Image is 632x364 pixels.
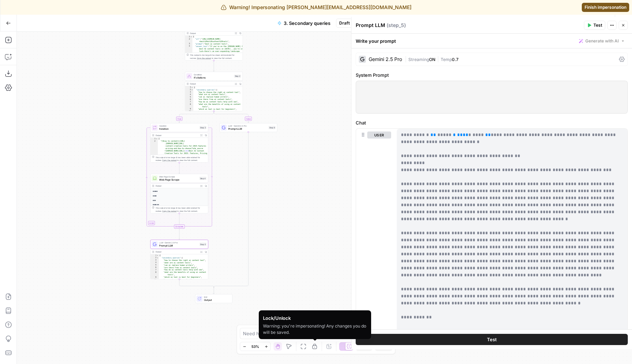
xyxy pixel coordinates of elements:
div: 1 [185,35,192,38]
div: LoopIterationIterationStep 3Output[ "[Skip to content]([URL] .[DOMAIN_NAME][URL] -content-creatio... [150,123,208,163]
span: ( step_5 ) [387,22,406,29]
div: Step 6 [269,126,276,129]
div: Output [156,184,198,188]
div: 2 [185,38,192,43]
span: | [435,55,441,62]
div: This output is too large & has been abbreviated for review. to view the full content. [156,156,207,162]
div: 8 [185,103,193,108]
span: Toggle code folding, rows 1 through 5 [190,35,192,38]
g: Edge from step_1 to step_2 [213,61,214,72]
div: 1 [185,86,193,89]
div: Output [190,82,232,86]
div: Complete [150,224,208,229]
div: 1 [151,254,159,257]
button: user [367,132,391,139]
div: 6 [185,98,193,101]
div: 4 [185,45,192,319]
g: Edge from step_2 to step_3 [179,111,214,123]
span: Iteration [159,124,198,128]
span: Output [204,298,229,302]
span: Toggle code folding, rows 1 through 14 [157,254,159,257]
div: EndOutput [185,294,243,303]
div: Write your prompt [351,34,632,48]
span: Iteration [159,127,198,131]
span: Web Page Scrape [159,178,198,182]
span: ON [429,57,435,62]
span: Copy the output [162,210,176,212]
div: Step 5 [199,243,206,246]
div: 9 [151,276,159,278]
div: 10 [151,278,159,281]
span: Prompt LLM [228,127,267,131]
span: Test [593,22,602,28]
div: 3 [185,43,192,45]
div: 4 [185,94,193,96]
g: Edge from step_2-conditional-end to end [213,287,214,294]
div: 1 [151,138,158,140]
span: If citations [194,76,233,80]
div: ConditionIf citationsStep 2Output{ "secondary_queries":[ "how to choose the right ai content tool... [185,72,243,111]
span: Finish impersonation [585,4,626,11]
div: Output [156,134,198,137]
div: LLM · Gemini 2.5 ProPrompt LLMStep 6 [219,123,277,132]
span: End [204,296,229,299]
span: Web Page Scrape [159,175,198,178]
button: Test [584,21,605,30]
g: Edge from step_6 to step_2-conditional-end [214,132,248,288]
label: Chat [356,119,628,126]
div: 5 [185,96,193,99]
span: LLM · Gemini 2.5 Pro [228,124,267,128]
span: Draft [339,20,350,26]
g: Edge from step_5 to step_2-conditional-end [179,279,214,288]
div: Prompt LLM [356,22,582,29]
div: This output is too large & has been abbreviated for review. to view the full content. [156,207,207,213]
label: System Prompt [356,72,628,79]
span: Toggle code folding, rows 1 through 14 [191,86,193,89]
span: Toggle code folding, rows 2 through 13 [157,257,159,259]
a: Finish impersonation [582,3,629,12]
button: 3. Secondary queries [273,18,335,29]
g: Edge from step_2 to step_6 [214,111,249,123]
div: Warning! Impersonating [PERSON_NAME][EMAIL_ADDRESS][DOMAIN_NAME] [221,4,412,11]
button: Test [356,334,628,345]
div: 2 [185,89,193,91]
div: Output{ "url":"[URL][DOMAIN_NAME] =best%20ai%20content%20tools", "prompt":"best ai content tools"... [185,21,243,61]
button: Draft [336,19,359,28]
div: Step 3 [199,126,206,129]
span: Toggle code folding, rows 1 through 3 [156,138,158,140]
span: Test [487,336,497,343]
div: Complete [174,224,185,229]
span: 53% [251,344,259,349]
div: Output [156,250,198,254]
div: 7 [185,101,193,103]
span: | [405,55,408,62]
div: 9 [185,108,193,110]
div: 2 [151,257,159,259]
div: 7 [151,269,159,271]
span: Streaming [408,57,429,62]
g: Edge from step_3-iteration-end to step_5 [179,229,180,240]
span: Copy the output [162,159,176,161]
span: Toggle code folding, rows 2 through 13 [191,89,193,91]
div: Output [190,32,232,35]
span: 3. Secondary queries [284,20,330,27]
span: Copy the output [197,57,211,59]
span: Condition [194,73,233,76]
div: 3 [185,91,193,94]
button: Generate with AI [576,36,628,46]
span: LLM · Gemini 2.5 Pro [159,241,198,244]
span: Prompt LLM [159,244,198,248]
div: 10 [185,110,193,113]
div: 4 [151,262,159,264]
span: Temp [441,57,452,62]
span: 0.7 [452,57,459,62]
div: LLM · Gemini 2.5 ProPrompt LLMStep 5Output{ "secondary_queries":[ "how to choose the right ai con... [150,240,208,279]
div: Step 2 [234,74,241,78]
div: Step 4 [199,177,207,180]
div: 3 [151,259,159,262]
g: Edge from step_3 to step_4 [179,163,180,174]
div: Gemini 2.5 Pro [369,57,402,62]
span: Generate with AI [585,38,619,44]
div: 8 [151,271,159,276]
div: 6 [151,267,159,269]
